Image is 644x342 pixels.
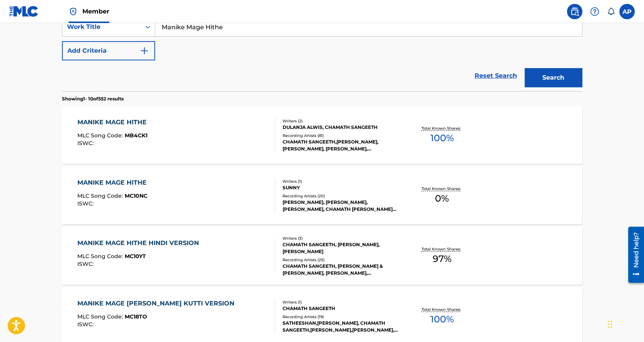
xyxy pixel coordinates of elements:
[283,235,399,241] div: Writers ( 3 )
[590,7,599,16] img: help
[570,7,579,16] img: search
[608,313,612,336] div: Drag
[283,138,399,152] div: CHAMATH SANGEETH,[PERSON_NAME],[PERSON_NAME], [PERSON_NAME], [PERSON_NAME], CHAMATH SANGEETH, [PE...
[125,132,147,139] span: MB4CK1
[82,7,109,16] span: Member
[283,257,399,263] div: Recording Artists ( 25 )
[283,179,399,184] div: Writers ( 1 )
[62,167,582,224] a: MANIKE MAGE HITHEMLC Song Code:MC10NCISWC:Writers (1)SUNNYRecording Artists (20)[PERSON_NAME], [P...
[283,199,399,213] div: [PERSON_NAME], [PERSON_NAME], [PERSON_NAME], CHAMATH [PERSON_NAME] SATHEESHAN, CHAMATH SANGEETH, ...
[283,124,399,131] div: DULANJA ALWIS, CHAMATH SANGEETH
[430,312,454,326] span: 100 %
[422,186,463,192] p: Total Known Shares:
[77,313,125,320] span: MLC Song Code :
[430,131,454,145] span: 100 %
[69,7,78,16] img: Top Rightsholder
[62,227,582,285] a: MANIKE MAGE HITHE HINDI VERSIONMLC Song Code:MC10YTISWC:Writers (3)CHAMATH SANGEETH, [PERSON_NAME...
[422,246,463,252] p: Total Known Shares:
[619,4,635,19] div: User Menu
[125,253,146,260] span: MC10YT
[433,252,452,266] span: 97 %
[77,260,95,267] span: ISWC :
[622,224,644,286] iframe: Resource Center
[435,192,449,205] span: 0 %
[77,200,95,207] span: ISWC :
[62,106,582,164] a: MANIKE MAGE HITHEMLC Song Code:MB4CK1ISWC:Writers (2)DULANJA ALWIS, CHAMATH SANGEETHRecording Art...
[606,305,644,342] iframe: Chat Widget
[283,263,399,277] div: CHAMATH SANGEETH, [PERSON_NAME] & [PERSON_NAME], [PERSON_NAME], [PERSON_NAME] & [PERSON_NAME], CH...
[283,184,399,191] div: SUNNY
[62,95,124,102] p: Showing 1 - 10 of 552 results
[140,46,149,55] img: 9d2ae6d4665cec9f34b9.svg
[77,239,203,248] div: MANIKE MAGE HITHE HINDI VERSION
[77,192,125,199] span: MLC Song Code :
[77,132,125,139] span: MLC Song Code :
[283,133,399,138] div: Recording Artists ( 81 )
[525,68,582,87] button: Search
[587,4,602,19] div: Help
[77,118,151,127] div: MANIKE MAGE HITHE
[283,299,399,305] div: Writers ( 1 )
[283,314,399,320] div: Recording Artists ( 19 )
[125,192,147,199] span: MC10NC
[607,8,615,15] div: Notifications
[62,41,155,60] button: Add Criteria
[125,313,147,320] span: MC18TO
[283,193,399,199] div: Recording Artists ( 20 )
[283,305,399,312] div: CHAMATH SANGEETH
[471,67,521,84] a: Reset Search
[422,307,463,312] p: Total Known Shares:
[567,4,582,19] a: Public Search
[9,6,39,17] img: MLC Logo
[77,299,238,308] div: MANIKE MAGE [PERSON_NAME] KUTTI VERSION
[77,253,125,260] span: MLC Song Code :
[77,178,151,187] div: MANIKE MAGE HITHE
[283,320,399,334] div: SATHEESHAN,[PERSON_NAME], CHAMATH SANGEETH,[PERSON_NAME],[PERSON_NAME], [PERSON_NAME]|YOHANI|CHAM...
[77,321,95,328] span: ISWC :
[67,22,136,32] div: Work Title
[77,140,95,147] span: ISWC :
[422,125,463,131] p: Total Known Shares:
[283,241,399,255] div: CHAMATH SANGEETH, [PERSON_NAME], [PERSON_NAME]
[283,118,399,124] div: Writers ( 2 )
[62,17,582,91] form: Search Form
